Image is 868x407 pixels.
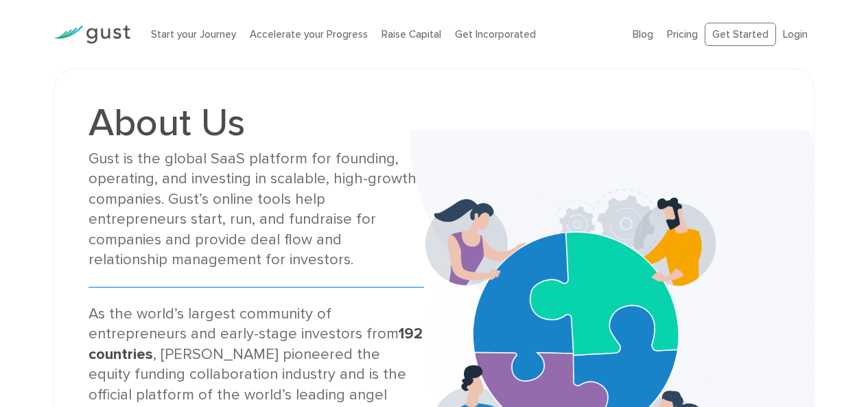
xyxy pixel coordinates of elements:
a: Blog [633,28,653,40]
a: Start your Journey [151,28,236,40]
div: Gust is the global SaaS platform for founding, operating, and investing in scalable, high-growth ... [89,149,423,270]
a: Get Started [705,23,776,47]
a: Raise Capital [382,28,441,40]
a: Login [783,28,808,40]
a: Get Incorporated [455,28,536,40]
strong: 192 countries [89,325,423,362]
a: Accelerate your Progress [250,28,368,40]
a: Pricing [667,28,698,40]
h1: About Us [89,104,423,142]
img: Gust Logo [54,25,130,44]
